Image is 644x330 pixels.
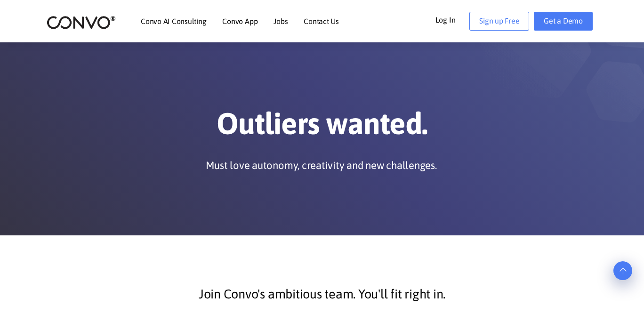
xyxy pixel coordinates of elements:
[206,158,437,172] p: Must love autonomy, creativity and new challenges.
[274,17,288,25] a: Jobs
[61,105,583,149] h1: Outliers wanted.
[222,17,258,25] a: Convo App
[47,15,116,30] img: logo_2.png
[534,12,593,31] a: Get a Demo
[469,12,529,31] a: Sign up Free
[435,12,470,27] a: Log In
[68,282,576,306] p: Join Convo's ambitious team. You'll fit right in.
[141,17,206,25] a: Convo AI Consulting
[304,17,339,25] a: Contact Us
